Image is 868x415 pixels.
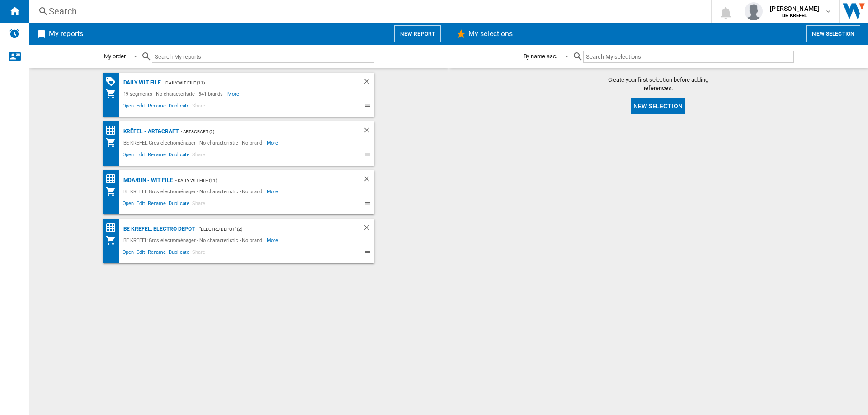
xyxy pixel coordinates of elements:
span: Edit [135,150,146,161]
div: Delete [363,224,374,235]
div: 19 segments - No characteristic - 341 brands [121,89,228,99]
span: Rename [146,102,167,112]
div: Krëfel - Art&Craft [121,126,179,137]
span: Edit [135,199,146,210]
span: More [267,235,280,246]
span: Rename [146,248,167,259]
input: Search My reports [152,51,374,63]
span: Edit [135,248,146,259]
span: Edit [135,102,146,112]
div: Delete [363,175,374,186]
div: My order [104,53,126,60]
div: My Assortment [105,235,121,246]
div: Price Matrix [105,222,121,233]
div: By name asc. [524,53,557,60]
button: New selection [806,25,860,42]
div: Price Matrix [105,125,121,136]
div: Delete [363,126,374,137]
span: More [267,137,280,148]
span: Open [121,199,136,210]
span: Share [191,102,207,112]
div: - Daily WIT file (11) [173,175,344,186]
div: BE KREFEL:Gros electroménager - No characteristic - No brand [121,235,267,246]
span: More [267,186,280,197]
span: Rename [146,199,167,210]
div: Search [49,5,687,18]
span: [PERSON_NAME] [770,4,819,13]
button: New report [394,25,441,42]
img: alerts-logo.svg [9,28,20,39]
span: Duplicate [167,150,191,161]
input: Search My selections [583,51,793,63]
div: BE KREFEL:Gros electroménager - No characteristic - No brand [121,186,267,197]
span: Share [191,248,207,259]
span: Open [121,248,136,259]
h2: My reports [47,25,85,42]
div: BE KREFEL: Electro depot [121,224,195,235]
span: Duplicate [167,248,191,259]
span: Share [191,150,207,161]
div: Price Matrix [105,173,121,185]
span: Create your first selection before adding references. [595,76,722,92]
div: Daily WIT file [121,77,161,89]
img: profile.jpg [745,2,763,20]
div: BE KREFEL:Gros electroménager - No characteristic - No brand [121,137,267,148]
div: - Daily WIT file (11) [161,77,344,89]
b: BE KREFEL [782,13,807,19]
span: Open [121,102,136,112]
div: My Assortment [105,137,121,148]
div: My Assortment [105,186,121,197]
div: - "Electro depot" (2) [195,224,344,235]
h2: My selections [467,25,514,42]
span: Rename [146,150,167,161]
span: More [227,89,241,99]
div: Delete [363,77,374,89]
span: Duplicate [167,199,191,210]
div: PROMOTIONS Matrix [105,76,121,87]
div: My Assortment [105,89,121,99]
button: New selection [631,98,685,114]
div: - Art&Craft (2) [179,126,344,137]
span: Duplicate [167,102,191,112]
div: MDA/BIN - WIT file [121,175,173,186]
span: Open [121,150,136,161]
span: Share [191,199,207,210]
